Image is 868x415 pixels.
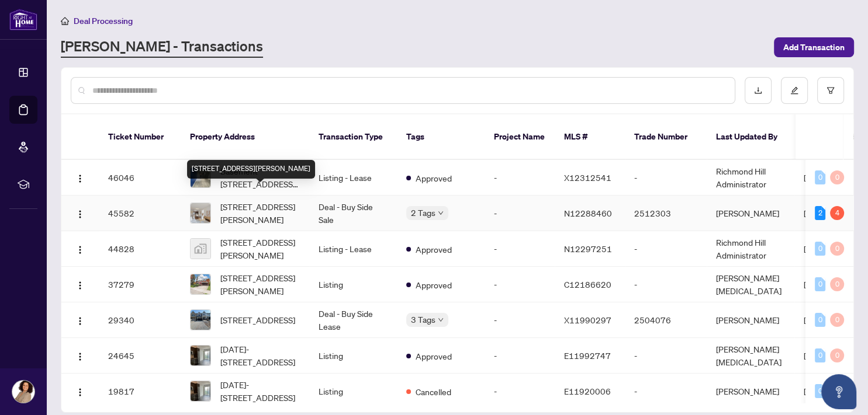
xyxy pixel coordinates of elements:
[187,160,315,179] div: [STREET_ADDRESS][PERSON_NAME]
[9,9,37,30] img: logo
[71,346,89,365] button: Logo
[99,374,181,409] td: 19817
[416,172,452,184] span: Approved
[485,267,555,302] td: -
[191,381,210,401] img: thumbnail-img
[309,114,397,160] th: Transaction Type
[707,302,794,338] td: [PERSON_NAME]
[625,374,707,409] td: -
[707,374,794,409] td: [PERSON_NAME]
[485,114,555,160] th: Project Name
[826,86,835,95] span: filter
[564,315,611,325] span: X11990297
[485,338,555,374] td: -
[707,196,794,231] td: [PERSON_NAME]
[485,302,555,338] td: -
[754,86,762,95] span: download
[181,114,309,160] th: Property Address
[309,196,397,231] td: Deal - Buy Side Sale
[817,77,844,104] button: filter
[781,77,808,104] button: edit
[75,388,85,397] img: Logo
[411,313,435,326] span: 3 Tags
[830,277,844,291] div: 0
[71,311,89,329] button: Logo
[707,338,794,374] td: [PERSON_NAME][MEDICAL_DATA]
[99,338,181,374] td: 24645
[416,350,452,362] span: Approved
[815,313,825,327] div: 0
[71,168,89,187] button: Logo
[309,267,397,302] td: Listing
[707,160,794,196] td: Richmond Hill Administrator
[815,170,825,184] div: 0
[99,160,181,196] td: 46046
[625,267,707,302] td: -
[416,278,452,291] span: Approved
[564,386,611,396] span: E11920006
[707,231,794,267] td: Richmond Hill Administrator
[804,315,829,325] span: [DATE]
[309,231,397,267] td: Listing - Lease
[485,374,555,409] td: -
[438,210,444,216] span: down
[804,279,829,290] span: [DATE]
[707,114,794,160] th: Last Updated By
[191,203,210,223] img: thumbnail-img
[625,196,707,231] td: 2512303
[61,17,69,25] span: home
[75,316,85,326] img: Logo
[71,382,89,400] button: Logo
[745,77,772,104] button: download
[75,281,85,290] img: Logo
[625,114,707,160] th: Trade Number
[74,16,133,26] span: Deal Processing
[309,374,397,409] td: Listing
[397,114,485,160] th: Tags
[774,37,854,57] button: Add Transaction
[485,196,555,231] td: -
[815,277,825,291] div: 0
[220,200,300,226] span: [STREET_ADDRESS][PERSON_NAME]
[416,243,452,256] span: Approved
[220,313,295,326] span: [STREET_ADDRESS]
[75,245,85,254] img: Logo
[191,239,210,259] img: thumbnail-img
[555,114,625,160] th: MLS #
[309,302,397,338] td: Deal - Buy Side Lease
[220,271,300,297] span: [STREET_ADDRESS][PERSON_NAME]
[815,384,825,398] div: 0
[564,208,612,218] span: N12288460
[804,386,829,396] span: [DATE]
[12,381,34,403] img: Profile Icon
[830,313,844,327] div: 0
[416,385,451,398] span: Cancelled
[815,348,825,362] div: 0
[564,350,611,361] span: E11992747
[220,236,300,261] span: [STREET_ADDRESS][PERSON_NAME]
[99,267,181,302] td: 37279
[564,243,612,254] span: N12297251
[220,343,300,368] span: [DATE]-[STREET_ADDRESS]
[75,352,85,361] img: Logo
[804,208,829,218] span: [DATE]
[564,279,611,290] span: C12186620
[99,231,181,267] td: 44828
[804,350,829,361] span: [DATE]
[71,275,89,294] button: Logo
[191,346,210,365] img: thumbnail-img
[485,160,555,196] td: -
[99,114,181,160] th: Ticket Number
[815,242,825,256] div: 0
[830,348,844,362] div: 0
[309,338,397,374] td: Listing
[220,378,300,404] span: [DATE]-[STREET_ADDRESS]
[564,172,611,183] span: X12312541
[61,37,263,58] a: [PERSON_NAME] - Transactions
[830,242,844,256] div: 0
[99,196,181,231] td: 45582
[790,86,798,95] span: edit
[625,338,707,374] td: -
[830,206,844,220] div: 4
[804,172,829,183] span: [DATE]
